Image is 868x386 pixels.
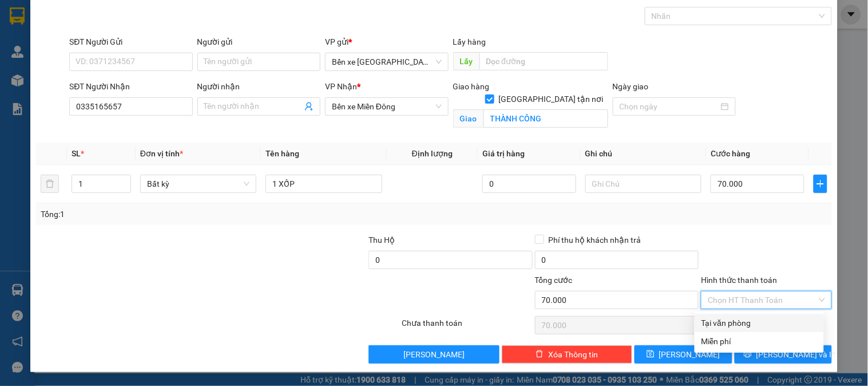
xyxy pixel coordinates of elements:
div: Miễn phí [701,335,817,348]
span: Phí thu hộ khách nhận trả [544,234,646,246]
span: Định lượng [412,149,453,158]
div: Người nhận [197,80,320,93]
span: Bến xe Quảng Ngãi [332,53,441,70]
input: VD: Bàn, Ghế [265,175,382,193]
span: Giá trị hàng [482,149,525,158]
div: VP gửi [325,36,448,48]
input: Giao tận nơi [483,109,608,128]
span: Lấy hàng [453,37,486,46]
th: Ghi chú [581,143,706,165]
input: Dọc đường [479,52,608,70]
button: delete [41,175,59,193]
button: save[PERSON_NAME] [635,345,732,364]
input: 0 [482,175,576,193]
span: [PERSON_NAME] [659,348,720,361]
span: [PERSON_NAME] [403,348,465,361]
span: Cước hàng [711,149,750,158]
div: SĐT Người Nhận [69,80,192,93]
button: deleteXóa Thông tin [502,345,632,364]
span: VP Nhận [325,82,357,91]
div: SĐT Người Gửi [69,36,192,48]
span: Thu Hộ [368,235,395,245]
div: Tổng: 1 [41,208,336,220]
span: [GEOGRAPHIC_DATA] tận nơi [494,93,608,105]
label: Ngày giao [613,82,649,91]
span: Giao hàng [453,82,490,91]
label: Hình thức thanh toán [701,275,777,285]
input: Ngày giao [620,100,719,113]
span: plus [814,179,827,188]
span: [PERSON_NAME] và In [756,348,837,361]
span: Bến xe Miền Đông [332,98,441,115]
span: SL [72,149,81,158]
span: Tổng cước [535,275,573,285]
span: save [647,350,655,359]
span: Giao [453,109,483,128]
span: Tên hàng [265,149,299,158]
button: plus [814,175,827,193]
span: Bất kỳ [147,175,249,192]
span: Đơn vị tính [140,149,183,158]
span: user-add [304,102,314,111]
span: Xóa Thông tin [548,348,598,361]
div: Người gửi [197,36,320,48]
button: printer[PERSON_NAME] và In [735,345,832,364]
span: Lấy [453,52,479,70]
div: Tại văn phòng [701,317,817,329]
span: delete [536,350,544,359]
button: [PERSON_NAME] [368,345,499,364]
input: Ghi Chú [585,175,701,193]
div: Chưa thanh toán [401,317,533,337]
span: printer [744,350,752,359]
